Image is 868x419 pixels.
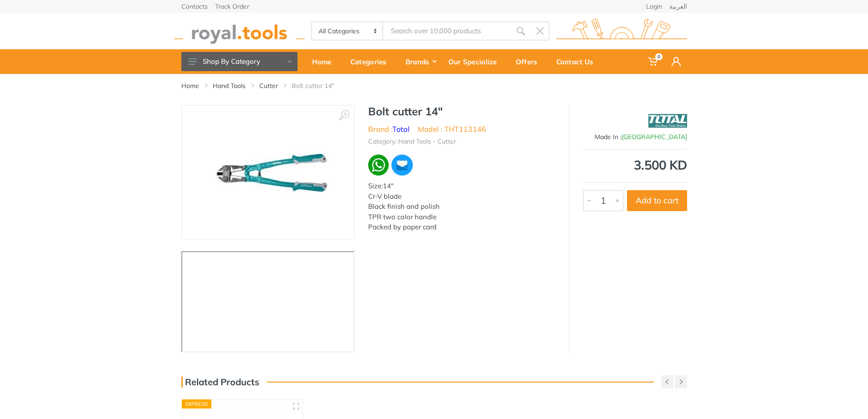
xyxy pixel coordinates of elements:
a: Offers [509,49,550,74]
img: Total [648,109,687,132]
div: Our Specialize [442,52,509,71]
a: Cutter [259,81,278,90]
a: العربية [669,3,687,10]
nav: breadcrumb [181,81,687,90]
li: Bolt cutter 14" [292,81,348,90]
a: Home [306,49,344,74]
li: Model : THT113146 [418,124,486,134]
h1: Bolt cutter 14" [368,105,555,118]
div: Brands [399,52,442,71]
a: 0 [642,49,665,74]
li: Brand : [368,124,410,134]
input: Site search [383,21,511,41]
a: Track Order [215,3,249,10]
span: [GEOGRAPHIC_DATA] [621,133,687,141]
div: Categories [344,52,399,71]
a: Our Specialize [442,49,509,74]
select: Category [312,22,384,40]
span: 0 [655,53,663,60]
div: Home [306,52,344,71]
button: Add to cart [627,190,687,211]
img: Royal Tools - Bolt cutter 14 [191,119,344,226]
li: Category: Hand Tools - Cutter [368,137,456,146]
a: Home [181,81,199,90]
a: Hand Tools [213,81,246,90]
img: wa.webp [368,155,389,176]
h3: Related Products [181,377,259,388]
div: Offers [509,52,550,71]
a: Total [392,124,410,134]
div: 3.500 KD [583,159,687,171]
img: royal.tools Logo [174,19,305,44]
a: Login [646,3,662,10]
a: Contacts [181,3,208,10]
img: ma.webp [390,154,414,177]
img: royal.tools Logo [556,19,687,44]
div: TPR two color handle [368,212,555,222]
div: Cr-V blade [368,191,555,202]
a: Categories [344,49,399,74]
div: Black finish and polish [368,202,555,212]
div: Packed by paper card [368,222,555,233]
div: Contact Us [550,52,606,71]
a: Contact Us [550,49,606,74]
button: Shop By Category [181,52,298,71]
div: Made In : [583,132,687,142]
div: Express [182,399,212,409]
div: Size:14" [368,181,555,191]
